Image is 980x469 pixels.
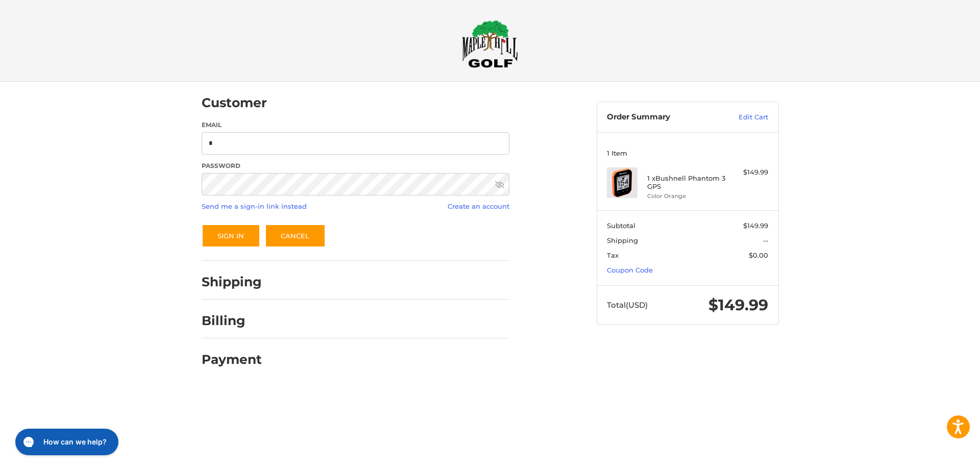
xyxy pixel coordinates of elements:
h2: Payment [202,352,262,367]
label: Password [202,161,509,170]
li: Color Orange [647,192,725,201]
a: Create an account [448,202,509,210]
span: $149.99 [743,221,768,230]
div: $149.99 [728,167,768,178]
a: Coupon Code [607,266,653,274]
h2: Billing [202,313,261,329]
span: Total (USD) [607,300,648,310]
h2: Shipping [202,274,262,290]
a: Cancel [265,224,326,248]
span: $0.00 [749,251,768,259]
span: $149.99 [708,295,768,314]
span: Subtotal [607,221,635,230]
h3: 1 Item [607,149,768,157]
span: Shipping [607,236,638,244]
span: Tax [607,251,619,259]
img: Maple Hill Golf [462,20,518,68]
span: -- [763,236,768,244]
a: Send me a sign-in link instead [202,202,307,210]
h3: Order Summary [607,112,717,122]
iframe: Gorgias live chat messenger [10,425,121,459]
a: Edit Cart [717,112,768,122]
h4: 1 x Bushnell Phantom 3 GPS [647,174,725,191]
button: Sign In [202,224,260,248]
h2: Customer [202,95,267,111]
label: Email [202,120,509,130]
